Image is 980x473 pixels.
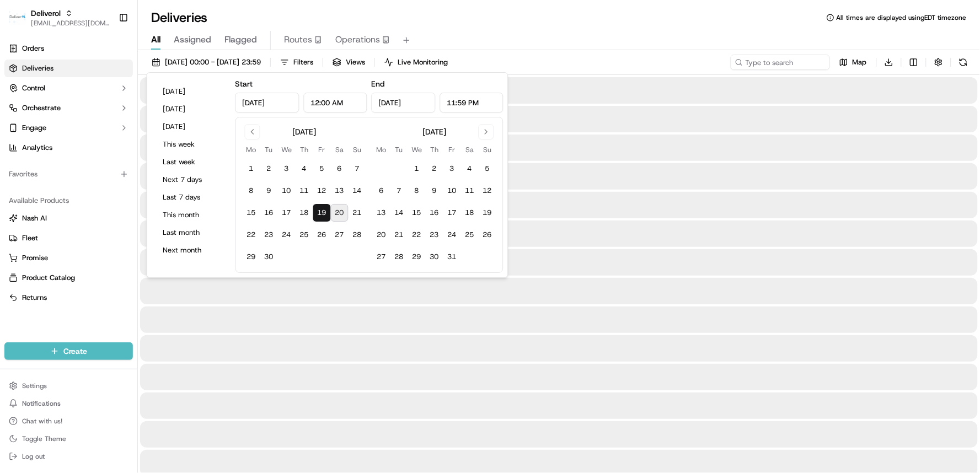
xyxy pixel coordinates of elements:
button: 12 [479,182,496,200]
button: 22 [243,226,260,244]
span: • [85,201,89,209]
button: 24 [443,226,461,244]
button: Last week [158,154,224,170]
div: Past conversations [11,143,74,152]
img: Chris Sexton [11,160,29,178]
button: 4 [296,160,313,178]
h1: Deliveries [151,9,207,26]
button: Go to next month [479,124,494,139]
img: 1736555255976-a54dd68f-1ca7-489b-9aae-adbdc363a1c4 [11,105,31,125]
button: 2 [260,160,278,178]
button: Returns [4,289,133,307]
button: 26 [479,226,496,244]
button: [DATE] [158,101,224,117]
span: [DATE] 00:00 - [DATE] 23:59 [165,57,261,67]
button: 7 [390,182,408,200]
button: This month [158,207,224,223]
div: 📗 [11,248,20,256]
button: Start new chat [188,109,201,122]
span: Promise [22,253,48,263]
span: Log out [22,452,45,461]
a: Deliveries [4,60,133,77]
button: 20 [373,226,390,244]
a: Analytics [4,139,133,157]
th: Tuesday [390,144,408,155]
a: Returns [9,293,128,303]
button: [DATE] 00:00 - [DATE] 23:59 [147,55,266,70]
span: Settings [22,381,47,390]
th: Sunday [479,144,496,155]
button: 3 [443,160,461,178]
span: Orders [22,44,44,53]
input: Time [303,93,367,112]
button: 9 [260,182,278,200]
button: 28 [390,248,408,266]
span: All [151,33,160,46]
button: Settings [4,378,133,394]
input: Got a question? Start typing here... [29,71,199,83]
button: DeliverolDeliverol[EMAIL_ADDRESS][DOMAIN_NAME] [4,4,114,31]
input: Type to search [731,55,830,70]
button: 21 [349,204,366,222]
button: 5 [313,160,331,178]
button: 6 [331,160,349,178]
span: Operations [335,33,380,46]
span: Routes [284,33,312,46]
span: Nash AI [22,213,47,223]
button: 30 [260,248,278,266]
span: Faraz Last Mile [34,201,83,209]
button: See all [171,141,201,154]
button: 5 [479,160,496,178]
button: [EMAIL_ADDRESS][DOMAIN_NAME] [31,19,110,28]
button: Log out [4,449,133,464]
button: 20 [331,204,349,222]
span: Live Monitoring [398,57,448,67]
button: Orchestrate [4,99,133,117]
a: Product Catalog [9,273,128,283]
button: 29 [243,248,260,266]
img: 4281594248423_2fcf9dad9f2a874258b8_72.png [23,105,43,125]
img: Nash [11,11,33,33]
span: Notifications [22,399,61,408]
button: Next 7 days [158,172,224,187]
button: 19 [479,204,496,222]
a: 📗Knowledge Base [7,242,89,262]
span: Product Catalog [22,273,75,283]
button: Next month [158,243,224,258]
button: Control [4,79,133,97]
button: Refresh [956,55,971,70]
button: Chat with us! [4,413,133,429]
button: Create [4,342,133,360]
a: Orders [4,40,133,57]
a: Fleet [9,233,128,243]
button: Toggle Theme [4,431,133,447]
button: Deliverol [31,8,61,19]
th: Friday [443,144,461,155]
span: Views [346,57,365,67]
button: 11 [461,182,479,200]
button: 11 [296,182,313,200]
span: Pylon [110,273,133,282]
button: 27 [331,226,349,244]
button: 18 [296,204,313,222]
span: Control [22,83,45,93]
th: Thursday [296,144,313,155]
button: 10 [278,182,296,200]
button: 26 [313,226,331,244]
button: 24 [278,226,296,244]
th: Thursday [426,144,443,155]
button: [DATE] [158,119,224,135]
button: 23 [260,226,278,244]
div: [DATE] [422,126,446,137]
button: Fleet [4,229,133,247]
span: Orchestrate [22,103,61,113]
th: Monday [243,144,260,155]
button: Promise [4,249,133,267]
button: 1 [243,160,260,178]
button: 8 [243,182,260,200]
button: Last month [158,225,224,240]
span: Chat with us! [22,417,62,426]
button: 2 [426,160,443,178]
button: Engage [4,119,133,137]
